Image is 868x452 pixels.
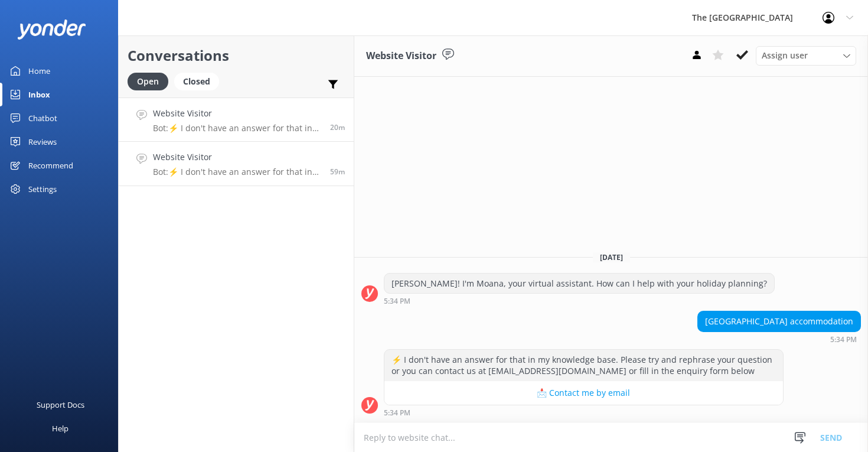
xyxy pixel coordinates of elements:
[52,417,68,440] div: Help
[28,83,50,106] div: Inbox
[384,381,783,405] button: 📩 Contact me by email
[384,408,784,417] div: 11:34pm 18-Aug-2025 (UTC -10:00) Pacific/Honolulu
[128,44,345,67] h2: Conversations
[384,274,774,294] div: [PERSON_NAME]! I'm Moana, your virtual assistant. How can I help with your holiday planning?
[153,167,321,177] p: Bot: ⚡ I don't have an answer for that in my knowledge base. Please try and rephrase your questio...
[830,336,857,343] strong: 5:34 PM
[153,151,321,164] h4: Website Visitor
[366,48,436,64] h3: Website Visitor
[18,19,86,39] img: yonder-white-logo.png
[119,142,354,186] a: Website VisitorBot:⚡ I don't have an answer for that in my knowledge base. Please try and rephras...
[28,154,73,177] div: Recommend
[128,73,168,90] div: Open
[174,73,219,90] div: Closed
[756,46,856,65] div: Assign User
[28,177,57,201] div: Settings
[174,74,225,87] a: Closed
[384,298,410,305] strong: 5:34 PM
[593,252,630,262] span: [DATE]
[37,393,84,417] div: Support Docs
[28,59,50,83] div: Home
[762,49,808,62] span: Assign user
[128,74,174,87] a: Open
[384,350,783,381] div: ⚡ I don't have an answer for that in my knowledge base. Please try and rephrase your question or ...
[384,297,775,305] div: 11:34pm 18-Aug-2025 (UTC -10:00) Pacific/Honolulu
[119,97,354,142] a: Website VisitorBot:⚡ I don't have an answer for that in my knowledge base. Please try and rephras...
[153,123,321,134] p: Bot: ⚡ I don't have an answer for that in my knowledge base. Please try and rephrase your questio...
[330,167,345,177] span: 10:56pm 18-Aug-2025 (UTC -10:00) Pacific/Honolulu
[153,107,321,120] h4: Website Visitor
[28,106,57,130] div: Chatbot
[384,409,410,417] strong: 5:34 PM
[698,311,860,331] div: [GEOGRAPHIC_DATA] accommodation
[28,130,57,154] div: Reviews
[330,122,345,132] span: 11:34pm 18-Aug-2025 (UTC -10:00) Pacific/Honolulu
[697,335,861,343] div: 11:34pm 18-Aug-2025 (UTC -10:00) Pacific/Honolulu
